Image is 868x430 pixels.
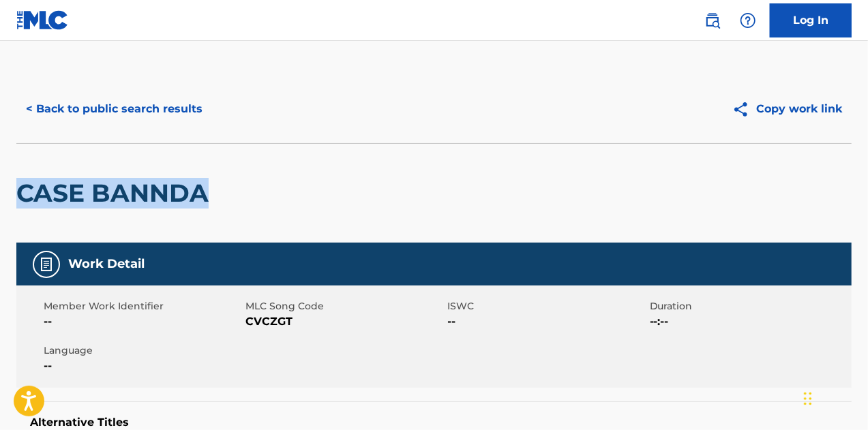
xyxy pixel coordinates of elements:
span: Duration [650,299,848,313]
button: Copy work link [723,92,852,126]
button: < Back to public search results [16,92,212,126]
span: Member Work Identifier [44,299,242,313]
a: Log In [770,3,852,37]
div: Drag [804,378,812,419]
img: help [740,12,756,29]
h2: CASE BANNDA [16,178,215,209]
span: MLC Song Code [245,299,444,313]
span: CVCZGT [245,313,444,330]
img: Copy work link [732,101,756,118]
h5: Alternative Titles [30,416,838,429]
img: MLC Logo [16,10,69,30]
span: -- [448,313,646,330]
span: -- [44,358,242,374]
img: search [704,12,721,29]
img: Work Detail [38,256,55,273]
h5: Work Detail [68,256,145,272]
span: -- [44,313,242,330]
span: ISWC [448,299,646,313]
div: Help [734,7,762,34]
span: --:-- [650,313,848,330]
span: Language [44,343,242,358]
a: Public Search [699,7,726,34]
iframe: Chat Widget [800,365,868,430]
